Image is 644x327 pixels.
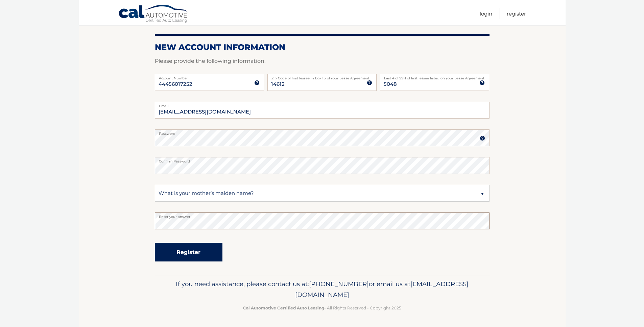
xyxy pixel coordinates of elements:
[155,74,264,79] label: Account Number
[243,305,324,310] strong: Cal Automotive Certified Auto Leasing
[479,80,485,85] img: tooltip.svg
[155,157,490,162] label: Confirm Password
[159,279,485,300] p: If you need assistance, please contact us at: or email us at
[155,102,490,107] label: Email
[254,80,260,85] img: tooltip.svg
[295,280,469,299] span: [EMAIL_ADDRESS][DOMAIN_NAME]
[480,8,492,19] a: Login
[367,80,372,85] img: tooltip.svg
[155,243,222,261] button: Register
[155,212,490,218] label: Enter your answer
[309,280,369,288] span: [PHONE_NUMBER]
[155,56,490,66] p: Please provide the following information.
[380,74,489,91] input: SSN or EIN (last 4 digits only)
[267,74,377,91] input: Zip Code
[267,74,377,79] label: Zip Code of first lessee in box 1b of your Lease Agreement
[480,135,485,141] img: tooltip.svg
[507,8,526,19] a: Register
[155,74,264,91] input: Account Number
[380,74,489,79] label: Last 4 of SSN of first lessee listed on your Lease Agreement
[155,102,490,119] input: Email
[159,304,485,311] p: - All Rights Reserved - Copyright 2025
[118,4,189,24] a: Cal Automotive
[155,129,490,135] label: Password
[155,42,490,52] h2: New Account Information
